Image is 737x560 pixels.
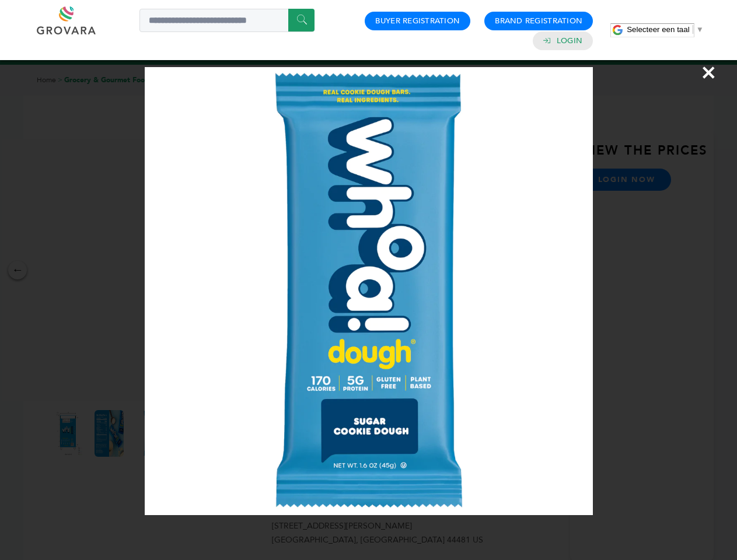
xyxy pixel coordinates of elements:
[375,16,460,26] a: Buyer Registration
[627,25,689,34] span: Selecteer een taal
[495,16,582,26] a: Brand Registration
[145,67,593,515] img: Image Preview
[701,56,717,89] span: ×
[139,9,315,32] input: Search a product or brand...
[696,25,704,34] span: ▼
[693,25,693,34] span: ​
[557,36,582,46] a: Login
[627,25,704,34] a: Selecteer een taal​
